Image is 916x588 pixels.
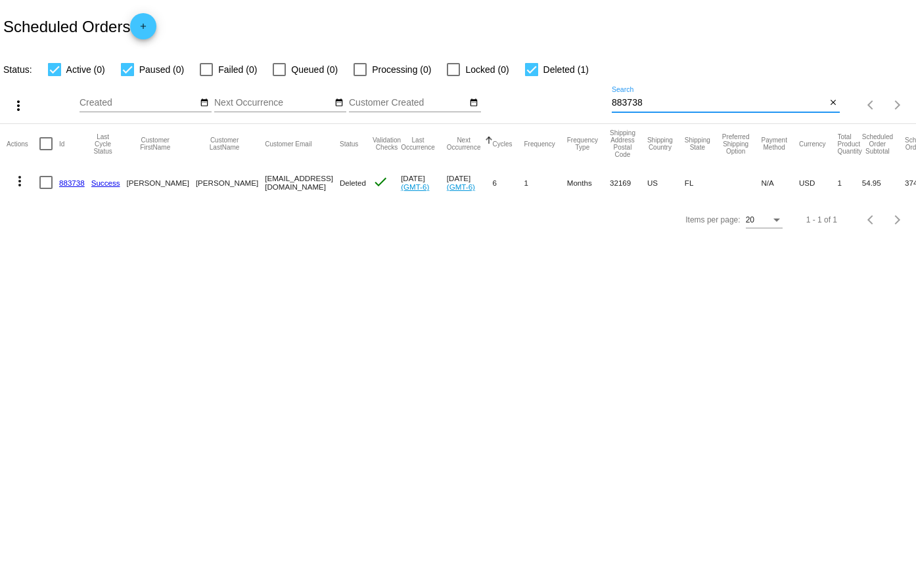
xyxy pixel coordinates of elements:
mat-cell: 1 [524,163,567,201]
mat-cell: 1 [838,163,862,201]
span: Paused (0) [139,62,184,77]
mat-cell: [DATE] [401,163,447,201]
div: 1 - 1 of 1 [806,215,837,224]
mat-header-cell: Total Product Quantity [838,124,862,163]
span: 20 [746,215,754,224]
button: Next page [884,207,911,233]
input: Customer Created [349,98,467,108]
mat-cell: [PERSON_NAME] [127,163,196,201]
button: Change sorting for LastProcessingCycleId [91,133,115,155]
mat-icon: more_vert [12,173,28,189]
button: Change sorting for LastOccurrenceUtc [401,136,435,151]
mat-cell: N/A [761,163,798,201]
button: Change sorting for CustomerEmail [265,140,311,148]
span: Processing (0) [372,62,431,77]
span: Deleted [340,178,366,187]
button: Change sorting for Frequency [524,140,555,148]
mat-cell: Months [567,163,610,201]
button: Change sorting for PreferredShippingOption [722,133,750,155]
button: Change sorting for FrequencyType [567,136,598,151]
mat-cell: [EMAIL_ADDRESS][DOMAIN_NAME] [265,163,340,201]
span: Failed (0) [218,62,257,77]
button: Change sorting for CurrencyIso [799,140,826,148]
mat-icon: add [135,22,151,37]
input: Next Occurrence [214,98,332,108]
a: (GMT-6) [401,182,429,191]
span: Active (0) [66,62,105,77]
button: Previous page [858,92,884,118]
mat-icon: date_range [469,98,478,108]
button: Change sorting for ShippingState [685,136,710,151]
button: Clear [826,96,840,110]
span: Deleted (1) [543,62,589,77]
mat-select: Items per page: [746,216,783,225]
mat-cell: [DATE] [447,163,493,201]
span: Queued (0) [291,62,338,77]
button: Change sorting for CustomerFirstName [127,136,184,151]
a: Success [91,178,120,187]
button: Change sorting for CustomerLastName [196,136,253,151]
h2: Scheduled Orders [3,13,156,39]
mat-icon: check [373,174,388,190]
mat-cell: 32169 [610,163,647,201]
button: Change sorting for ShippingPostcode [610,129,635,158]
button: Change sorting for NextOccurrenceUtc [447,136,481,151]
mat-cell: [PERSON_NAME] [196,163,265,201]
a: (GMT-6) [447,182,475,191]
mat-header-cell: Validation Checks [373,124,401,163]
button: Change sorting for Cycles [493,140,513,148]
mat-header-cell: Actions [7,124,39,163]
mat-icon: date_range [200,98,209,108]
mat-icon: date_range [334,98,344,108]
button: Change sorting for Id [59,140,64,148]
mat-icon: close [829,98,838,108]
button: Next page [884,92,911,118]
button: Previous page [858,207,884,233]
span: Status: [3,64,32,75]
span: Locked (0) [465,62,509,77]
mat-cell: FL [685,163,722,201]
mat-cell: 6 [493,163,524,201]
input: Created [80,98,198,108]
button: Change sorting for ShippingCountry [647,136,673,151]
mat-cell: 54.95 [862,163,905,201]
mat-cell: US [647,163,685,201]
a: 883738 [59,178,85,187]
input: Search [612,98,826,108]
button: Change sorting for Status [340,140,358,148]
button: Change sorting for Subtotal [862,133,893,155]
mat-cell: USD [799,163,838,201]
button: Change sorting for PaymentMethod.Type [761,136,787,151]
div: Items per page: [685,215,740,224]
mat-icon: more_vert [11,98,26,114]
